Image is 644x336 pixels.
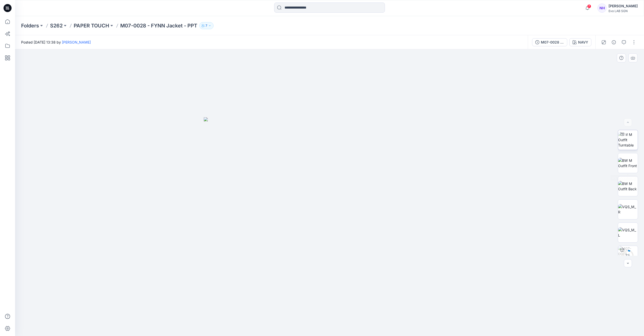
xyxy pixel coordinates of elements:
span: 7 [587,4,591,8]
a: [PERSON_NAME] [62,40,91,44]
button: Details [610,38,618,46]
p: 7 [206,23,207,28]
img: BW M Outfit Turntable [618,132,638,148]
button: M07-0028 - FYNN Jacket - PAPER TOUCH [532,38,567,46]
img: M07-0028 - FYNN Jacket - PAPER TOUCH NAVY [618,246,638,266]
img: VQS_M_R [618,204,638,215]
div: M07-0028 - FYNN Jacket - PAPER TOUCH [541,40,564,45]
div: 7 % [622,253,634,258]
button: 7 [199,22,214,29]
img: VQS_M_L [618,227,638,238]
a: S262 [50,22,63,29]
div: NH [597,4,607,13]
p: M07-0028 - FYNN Jacket - PPT [120,22,197,29]
a: Folders [21,22,39,29]
button: NAVY [569,38,591,46]
a: PAPER TOUCH [74,22,109,29]
div: Evo LAB SGN [609,9,638,13]
div: [PERSON_NAME] [609,3,638,9]
span: Posted [DATE] 13:38 by [21,40,91,45]
div: NAVY [578,40,588,45]
img: BW M Outfit Back [618,181,638,192]
img: BW M Outfit Front [618,158,638,168]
